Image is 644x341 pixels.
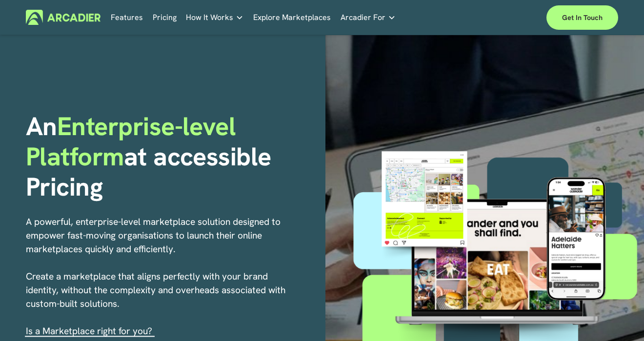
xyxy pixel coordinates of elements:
[26,112,319,202] h1: An at accessible Pricing
[341,10,396,25] a: folder dropdown
[253,10,331,25] a: Explore Marketplaces
[26,110,242,173] span: Enterprise-level Platform
[26,325,152,337] span: I
[26,10,101,25] img: Arcadier
[153,10,177,25] a: Pricing
[341,11,385,24] span: Arcadier For
[26,215,294,338] p: A powerful, enterprise-level marketplace solution designed to empower fast-moving organisations t...
[186,11,233,24] span: How It Works
[546,5,618,30] a: Get in touch
[111,10,143,25] a: Features
[28,325,152,337] a: s a Marketplace right for you?
[186,10,243,25] a: folder dropdown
